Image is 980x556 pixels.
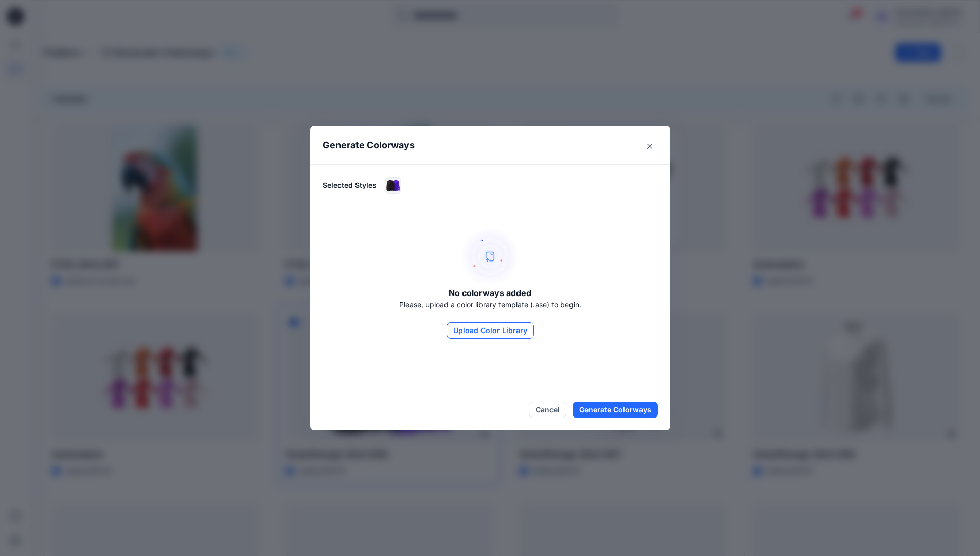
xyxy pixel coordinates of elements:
p: Please, upload a color library template (.ase) to begin. [399,299,581,310]
p: Selected Styles [323,180,377,190]
h5: No colorways added [449,287,531,299]
button: Cancel [529,402,566,418]
header: Generate Colorways [310,126,670,164]
button: Close [642,138,658,154]
button: Generate Colorways [573,402,658,418]
button: Upload Color Library [447,322,534,339]
img: SmartDesign Shirt 008 [385,178,401,193]
img: empty-state-image.svg [460,226,521,287]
